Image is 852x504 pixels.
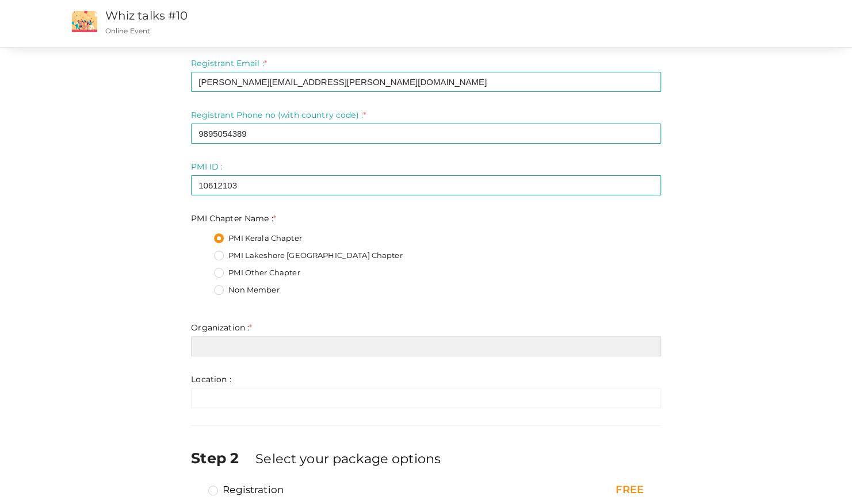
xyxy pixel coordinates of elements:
[191,72,661,92] input: Enter registrant email here.
[191,213,276,224] label: PMI Chapter Name :
[191,322,252,333] label: Organization :
[191,161,223,172] label: PMI ID :
[72,11,97,32] img: event2.png
[105,26,532,36] p: Online Event
[214,284,279,296] label: Non Member
[191,124,661,144] input: Enter registrant phone no here.
[513,483,644,498] div: FREE
[105,9,188,22] a: Whiz talks #10
[208,483,284,497] label: Registration
[191,109,366,121] label: Registrant Phone no (with country code) :
[214,267,300,279] label: PMI Other Chapter
[255,449,441,468] label: Select your package options
[191,57,267,69] label: Registrant Email :
[191,374,231,385] label: Location :
[191,448,253,468] label: Step 2
[214,233,302,244] label: PMI Kerala Chapter
[214,250,402,261] label: PMI Lakeshore [GEOGRAPHIC_DATA] Chapter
